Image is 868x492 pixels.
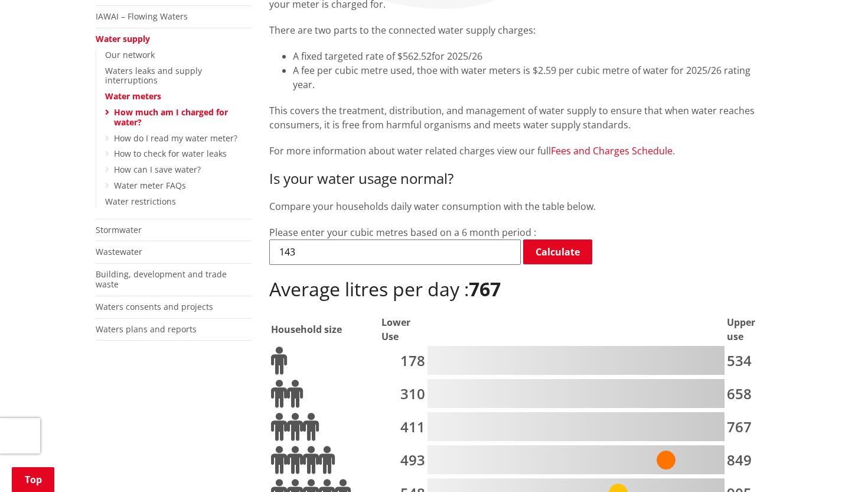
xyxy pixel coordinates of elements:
[270,315,380,344] th: Household size
[114,148,227,159] a: How to check for water leaks
[293,63,772,92] li: A fee per cubic metre used, thoe with water meters is $2.59 per cubic metre of water for 2025/26 ...
[96,323,197,335] a: Waters plans and reports
[12,467,54,492] a: Top
[114,180,186,191] a: Water meter FAQs
[96,268,227,290] a: Building, development and trade waste
[293,50,432,63] span: A fixed targeted rate of $562.52
[96,301,213,312] a: Waters consents and projects
[96,11,188,22] a: IAWAI – Flowing Waters
[726,445,771,477] td: 849
[96,224,142,235] a: Stormwater
[726,315,771,344] th: Upper use
[105,90,161,102] a: Water meters
[381,345,426,377] td: 178
[381,445,426,477] td: 493
[551,144,673,157] a: Fees and Charges Schedule
[114,164,201,175] a: How can I save water?
[523,239,592,264] a: Calculate
[726,345,771,377] td: 534
[469,276,501,302] b: 767
[381,315,426,344] th: Lower Use
[432,50,482,63] span: for 2025/26
[269,226,536,239] label: Please enter your cubic metres based on a 6 month period :
[269,103,772,132] p: This covers the treatment, distribution, and management of water supply to ensure that when water...
[114,132,237,144] a: How do I read my water meter?
[381,412,426,444] td: 411
[105,65,202,86] a: Waters leaks and supply interruptions
[269,278,772,302] h2: Average litres per day :
[269,170,772,187] h3: Is your water usage normal?
[269,144,772,158] p: For more information about water related charges view our full .
[114,106,228,128] a: How much am I charged for water?
[96,33,150,44] a: Water supply
[726,378,771,410] td: 658
[726,412,771,444] td: 767
[381,378,426,410] td: 310
[105,196,176,207] a: Water restrictions
[96,246,142,257] a: Wastewater
[269,23,772,37] p: There are two parts to the connected water supply charges:
[105,49,155,60] a: Our network
[269,199,772,213] p: Compare your households daily water consumption with the table below.
[814,442,856,485] iframe: Messenger Launcher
